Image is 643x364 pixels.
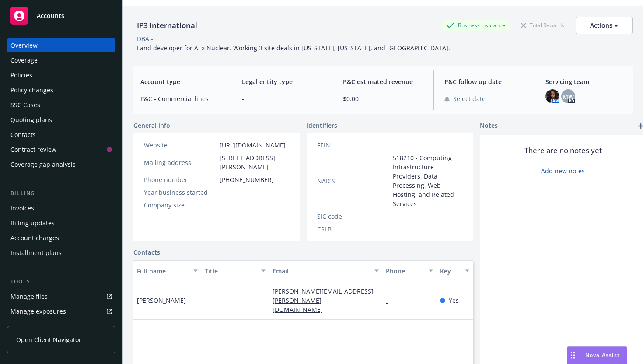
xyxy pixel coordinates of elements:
[144,140,216,150] div: Website
[137,34,153,43] div: DBA: -
[10,304,66,318] div: Manage exposures
[7,143,115,157] a: Contract review
[449,296,459,305] span: Yes
[524,145,602,156] span: There are no notes yet
[576,17,633,34] button: Actions
[7,216,115,230] a: Billing updates
[393,140,395,150] span: -
[242,94,322,103] span: -
[437,260,473,281] button: Key contact
[273,287,374,314] a: [PERSON_NAME][EMAIL_ADDRESS][PERSON_NAME][DOMAIN_NAME]
[317,212,389,221] div: SIC code
[220,188,222,197] span: -
[137,296,186,305] span: [PERSON_NAME]
[133,248,160,257] a: Contacts
[343,77,423,86] span: P&C estimated revenue
[220,175,274,184] span: [PHONE_NUMBER]
[7,83,115,97] a: Policy changes
[140,77,220,86] span: Account type
[7,3,115,28] a: Accounts
[273,266,369,276] div: Email
[10,157,76,171] div: Coverage gap analysis
[7,201,115,215] a: Invoices
[307,121,337,130] span: Identifiers
[7,98,115,112] a: SSC Cases
[7,246,115,260] a: Installment plans
[10,143,56,157] div: Contract review
[10,290,48,304] div: Manage files
[137,44,450,52] span: Land developer for AI x Nuclear. Working 3 site deals in [US_STATE], [US_STATE], and [GEOGRAPHIC_...
[205,296,207,305] span: -
[567,346,627,364] button: Nova Assist
[137,266,188,276] div: Full name
[7,277,115,286] div: Tools
[133,20,201,31] div: IP3 International
[585,351,620,359] span: Nova Assist
[10,113,52,127] div: Quoting plans
[480,121,498,131] span: Notes
[16,335,81,344] span: Open Client Navigator
[10,98,40,112] div: SSC Cases
[563,92,574,101] span: MW
[567,347,578,364] div: Drag to move
[7,189,115,198] div: Billing
[10,246,62,260] div: Installment plans
[144,158,216,167] div: Mailing address
[269,260,382,281] button: Email
[382,260,437,281] button: Phone number
[517,20,569,31] div: Total Rewards
[386,266,423,276] div: Phone number
[7,38,115,52] a: Overview
[7,128,115,142] a: Contacts
[10,68,32,82] div: Policies
[386,296,395,304] a: -
[393,153,462,208] span: 518210 - Computing Infrastructure Providers, Data Processing, Web Hosting, and Related Services
[10,83,53,97] div: Policy changes
[220,153,289,171] span: [STREET_ADDRESS][PERSON_NAME]
[133,121,170,130] span: General info
[393,212,395,221] span: -
[205,266,256,276] div: Title
[10,201,34,215] div: Invoices
[10,53,38,67] div: Coverage
[10,216,55,230] div: Billing updates
[10,231,59,245] div: Account charges
[201,260,269,281] button: Title
[7,290,115,304] a: Manage files
[442,20,510,31] div: Business Insurance
[7,304,115,318] a: Manage exposures
[133,260,201,281] button: Full name
[220,141,286,149] a: [URL][DOMAIN_NAME]
[10,128,36,142] div: Contacts
[144,188,216,197] div: Year business started
[7,157,115,171] a: Coverage gap analysis
[220,200,222,210] span: -
[545,89,559,103] img: photo
[444,77,524,86] span: P&C follow up date
[242,77,322,86] span: Legal entity type
[144,200,216,210] div: Company size
[317,176,389,185] div: NAICS
[440,266,460,276] div: Key contact
[317,140,389,150] div: FEIN
[10,38,38,52] div: Overview
[7,113,115,127] a: Quoting plans
[317,224,389,234] div: CSLB
[7,68,115,82] a: Policies
[541,166,585,175] a: Add new notes
[393,224,395,234] span: -
[453,94,486,103] span: Select date
[590,17,618,34] div: Actions
[144,175,216,184] div: Phone number
[140,94,220,103] span: P&C - Commercial lines
[7,53,115,67] a: Coverage
[545,77,626,86] span: Servicing team
[343,94,423,103] span: $0.00
[37,12,64,19] span: Accounts
[7,231,115,245] a: Account charges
